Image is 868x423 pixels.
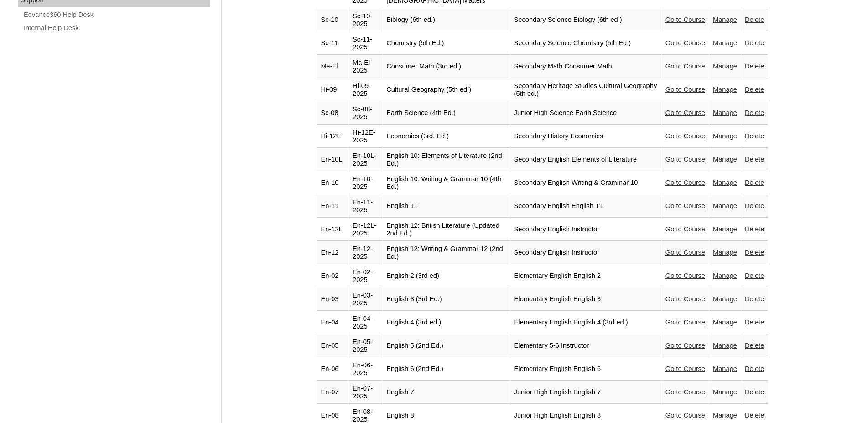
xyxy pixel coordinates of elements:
td: English 4 (3rd ed.) [383,311,509,334]
td: Biology (6th ed.) [383,9,509,31]
a: Go to Course [665,63,705,70]
td: English 12: Writing & Grammar 12 (2nd Ed.) [383,241,509,264]
a: Manage [713,342,737,349]
td: En-10 [317,172,348,194]
a: Delete [745,156,764,163]
td: Secondary History Economics [510,125,661,148]
a: Go to Course [665,179,705,186]
a: Manage [713,16,737,23]
a: Manage [713,319,737,326]
td: Consumer Math (3rd ed.) [383,55,509,78]
td: English 5 (2nd Ed.) [383,334,509,357]
a: Go to Course [665,16,705,23]
td: En-12L [317,218,348,241]
td: English 6 (2nd Ed.) [383,358,509,381]
a: Go to Course [665,202,705,209]
td: En-04 [317,311,348,334]
a: Go to Course [665,272,705,279]
td: Hi-12E-2025 [349,125,382,148]
td: Sc-11 [317,32,348,55]
td: Hi-09-2025 [349,78,382,101]
a: Delete [745,272,764,279]
a: Internal Help Desk [23,22,210,34]
td: Sc-10-2025 [349,9,382,31]
td: En-03 [317,288,348,311]
td: Chemistry (5th Ed.) [383,32,509,55]
td: English 2 (3rd ed) [383,265,509,287]
td: Secondary Science Chemistry (5th Ed.) [510,32,661,55]
a: Delete [745,202,764,209]
td: English 11 [383,195,509,218]
td: English 12: British Literature (Updated 2nd Ed.) [383,218,509,241]
td: Ma-El [317,55,348,78]
td: En-07-2025 [349,381,382,404]
a: Go to Course [665,365,705,372]
td: En-11 [317,195,348,218]
td: En-02-2025 [349,265,382,287]
td: En-10L-2025 [349,148,382,171]
a: Go to Course [665,225,705,233]
a: Delete [745,86,764,93]
a: Go to Course [665,249,705,256]
td: En-12L-2025 [349,218,382,241]
a: Manage [713,202,737,209]
a: Delete [745,249,764,256]
a: Manage [713,272,737,279]
td: Ma-El-2025 [349,55,382,78]
a: Go to Course [665,109,705,116]
td: En-06 [317,358,348,381]
td: En-02 [317,265,348,287]
a: Delete [745,365,764,372]
a: Delete [745,16,764,23]
a: Manage [713,249,737,256]
a: Delete [745,295,764,303]
a: Delete [745,319,764,326]
td: Secondary English Instructor [510,218,661,241]
td: En-12-2025 [349,241,382,264]
a: Manage [713,132,737,140]
a: Go to Course [665,132,705,140]
a: Manage [713,412,737,419]
td: Secondary Heritage Studies Cultural Geography (5th ed.) [510,78,661,101]
td: English 3 (3rd Ed.) [383,288,509,311]
td: Cultural Geography (5th ed.) [383,78,509,101]
td: En-07 [317,381,348,404]
td: Junior High English English 7 [510,381,661,404]
td: Earth Science (4th Ed.) [383,102,509,125]
a: Delete [745,109,764,116]
a: Manage [713,225,737,233]
a: Delete [745,39,764,47]
a: Delete [745,63,764,70]
a: Manage [713,179,737,186]
td: En-10-2025 [349,172,382,194]
a: Manage [713,388,737,396]
td: Elementary 5-6 Instructor [510,334,661,357]
td: English 7 [383,381,509,404]
a: Manage [713,295,737,303]
td: Elementary English English 3 [510,288,661,311]
td: Secondary English Writing & Grammar 10 [510,172,661,194]
td: English 10: Writing & Grammar 10 (4th Ed.) [383,172,509,194]
td: Secondary English Elements of Literature [510,148,661,171]
a: Go to Course [665,39,705,47]
td: En-05 [317,334,348,357]
td: En-04-2025 [349,311,382,334]
td: English 10: Elements of Literature (2nd Ed.) [383,148,509,171]
td: Sc-10 [317,9,348,31]
a: Go to Course [665,156,705,163]
td: Junior High Science Earth Science [510,102,661,125]
a: Go to Course [665,295,705,303]
td: En-12 [317,241,348,264]
td: En-03-2025 [349,288,382,311]
a: Go to Course [665,342,705,349]
a: Delete [745,132,764,140]
td: En-06-2025 [349,358,382,381]
td: Hi-12E [317,125,348,148]
td: Secondary Math Consumer Math [510,55,661,78]
a: Manage [713,109,737,116]
a: Delete [745,342,764,349]
a: Delete [745,388,764,396]
td: Secondary English English 11 [510,195,661,218]
td: Elementary English English 6 [510,358,661,381]
td: Elementary English English 2 [510,265,661,287]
